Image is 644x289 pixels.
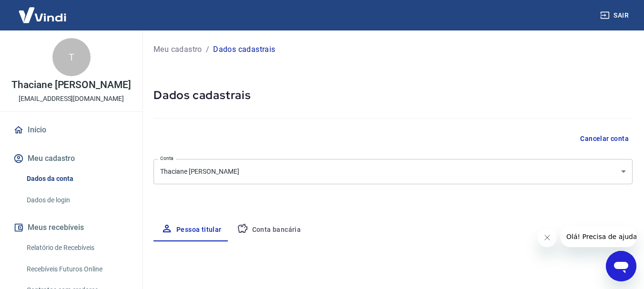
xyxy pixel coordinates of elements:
a: Recebíveis Futuros Online [23,259,131,279]
iframe: Fechar mensagem [538,228,557,247]
div: T [52,38,91,76]
label: Conta [160,155,174,162]
p: Dados cadastrais [213,44,275,55]
iframe: Mensagem da empresa [561,226,636,247]
p: / [206,44,209,55]
img: Vindi [11,0,73,30]
a: Meu cadastro [153,44,202,55]
div: Thaciane [PERSON_NAME] [153,159,633,184]
a: Dados de login [23,190,131,210]
iframe: Botão para abrir a janela de mensagens [606,251,636,281]
button: Meus recebíveis [11,217,131,238]
span: Olá! Precisa de ajuda? [6,7,80,14]
button: Meu cadastro [11,148,131,169]
a: Dados da conta [23,169,131,189]
h5: Dados cadastrais [153,88,633,103]
button: Pessoa titular [153,219,229,241]
p: [EMAIL_ADDRESS][DOMAIN_NAME] [19,94,124,104]
button: Conta bancária [229,219,309,241]
button: Cancelar conta [576,130,633,148]
p: Thaciane [PERSON_NAME] [11,80,131,90]
button: Sair [598,7,633,24]
a: Início [11,120,131,140]
a: Relatório de Recebíveis [23,238,131,258]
